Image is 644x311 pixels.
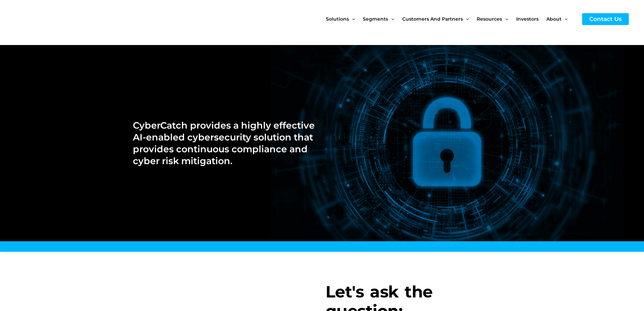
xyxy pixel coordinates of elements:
[402,5,463,33] span: Customers and Partners
[349,5,355,33] span: Menu Toggle
[388,5,394,33] span: Menu Toggle
[133,119,315,167] h2: CyberCatch provides a highly effective AI-enabled cybersecurity solution that provides continuous...
[326,5,349,33] span: Solutions
[326,5,575,33] nav: Site Navigation: New Main Menu
[477,5,502,33] span: Resources
[562,5,568,33] span: Menu Toggle
[582,13,629,25] a: Contact Us
[516,5,546,33] a: Investors
[12,5,93,33] img: CyberCatch
[463,5,469,33] span: Menu Toggle
[516,5,539,33] span: Investors
[546,5,562,33] span: About
[502,5,508,33] span: Menu Toggle
[363,5,388,33] span: Segments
